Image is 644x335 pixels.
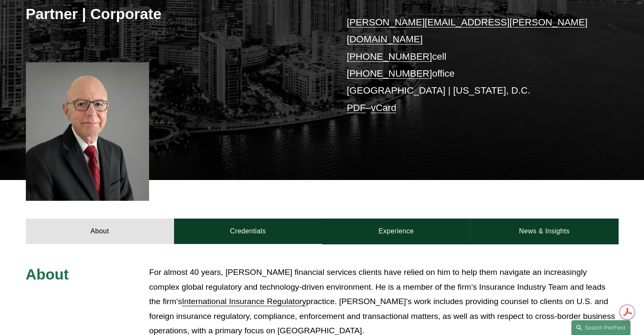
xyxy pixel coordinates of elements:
a: International Insurance Regulatory [182,297,306,306]
a: [PHONE_NUMBER] [347,51,432,62]
a: Experience [322,219,470,244]
a: [PERSON_NAME][EMAIL_ADDRESS][PERSON_NAME][DOMAIN_NAME] [347,17,588,44]
a: Search this site [571,320,630,335]
a: About [26,219,174,244]
span: About [26,266,69,282]
a: [PHONE_NUMBER] [347,68,432,79]
h3: Partner | Corporate [26,5,322,23]
a: vCard [371,102,396,113]
a: Credentials [174,219,322,244]
a: News & Insights [470,219,618,244]
a: PDF [347,102,366,113]
p: cell office [GEOGRAPHIC_DATA] | [US_STATE], D.C. – [347,14,594,116]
